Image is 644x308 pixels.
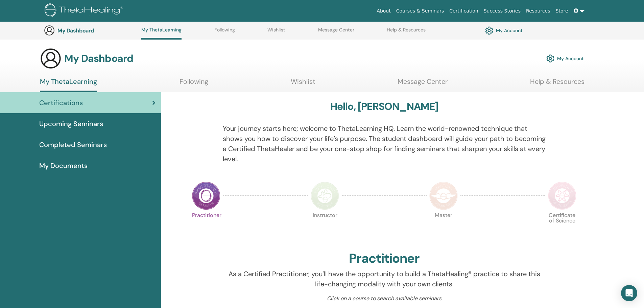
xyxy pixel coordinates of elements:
[447,5,481,17] a: Certification
[485,25,493,36] img: cog.svg
[45,3,125,19] img: logo.png
[481,5,523,17] a: Success Stories
[39,119,103,129] span: Upcoming Seminars
[44,25,55,36] img: generic-user-icon.jpg
[192,213,220,241] p: Practitioner
[223,123,546,164] p: Your journey starts here; welcome to ThetaLearning HQ. Learn the world-renowned technique that sh...
[223,294,546,303] p: Click on a course to search available seminars
[311,182,339,210] img: Instructor
[546,51,584,66] a: My Account
[330,100,438,113] h3: Hello, [PERSON_NAME]
[318,27,354,38] a: Message Center
[39,161,88,171] span: My Documents
[141,27,182,40] a: My ThetaLearning
[39,140,107,150] span: Completed Seminars
[311,213,339,241] p: Instructor
[485,25,523,36] a: My Account
[548,182,576,210] img: Certificate of Science
[40,48,62,69] img: generic-user-icon.jpg
[429,213,458,241] p: Master
[192,182,220,210] img: Practitioner
[349,251,420,266] h2: Practitioner
[39,98,83,108] span: Certifications
[398,77,448,91] a: Message Center
[530,77,585,91] a: Help & Resources
[621,285,637,301] div: Open Intercom Messenger
[40,77,97,92] a: My ThetaLearning
[553,5,571,17] a: Store
[374,5,393,17] a: About
[64,52,133,65] h3: My Dashboard
[180,77,208,91] a: Following
[223,269,546,289] p: As a Certified Practitioner, you’ll have the opportunity to build a ThetaHealing® practice to sha...
[546,53,554,64] img: cog.svg
[548,213,576,241] p: Certificate of Science
[214,27,235,38] a: Following
[429,182,458,210] img: Master
[523,5,553,17] a: Resources
[267,27,285,38] a: Wishlist
[291,77,315,91] a: Wishlist
[387,27,426,38] a: Help & Resources
[57,27,125,34] h3: My Dashboard
[393,5,447,17] a: Courses & Seminars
